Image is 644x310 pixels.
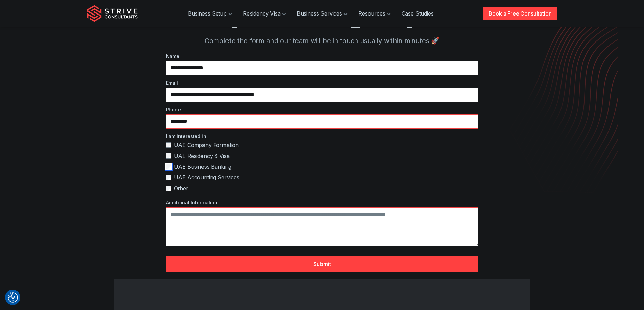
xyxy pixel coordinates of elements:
input: Other [166,186,171,191]
input: UAE Company Formation [166,142,171,148]
label: Phone [166,106,478,113]
a: Residency Visa [238,7,291,20]
a: Case Studies [396,7,439,20]
label: I am interested in [166,133,478,140]
img: Strive Consultants [87,5,138,22]
input: UAE Business Banking [166,164,171,169]
a: Book a Free Consultation [483,7,557,20]
button: Consent Preferences [8,292,18,303]
span: UAE Residency & Visa [174,152,230,160]
span: UAE Business Banking [174,163,232,171]
label: Name [166,53,478,60]
input: UAE Residency & Visa [166,153,171,159]
a: Resources [353,7,396,20]
label: Email [166,79,478,86]
span: UAE Company Formation [174,141,239,149]
input: UAE Accounting Services [166,175,171,180]
label: Additional Information [166,199,478,206]
a: Business Services [291,7,353,20]
a: Business Setup [183,7,238,20]
span: UAE Accounting Services [174,173,239,181]
p: Complete the form and our team will be in touch usually within minutes 🚀 [114,36,530,46]
button: Submit [166,256,478,272]
img: Revisit consent button [8,292,18,303]
span: Other [174,184,188,192]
